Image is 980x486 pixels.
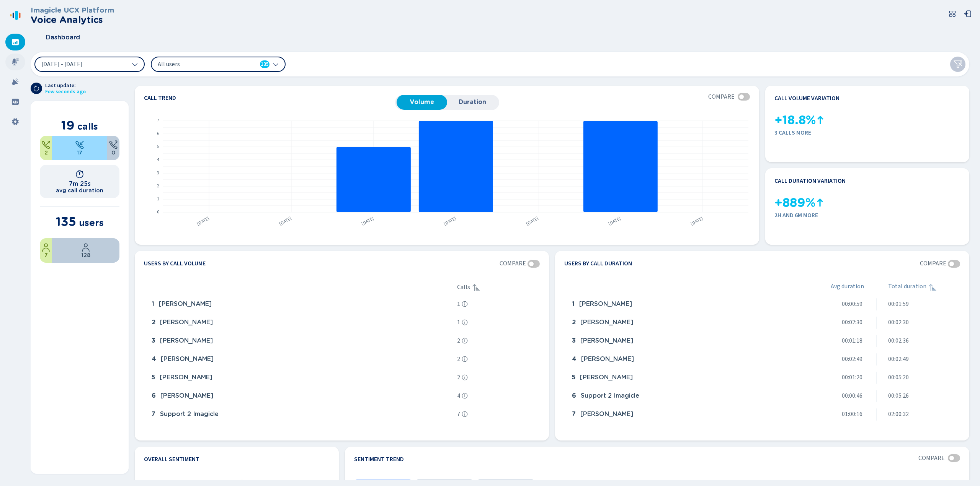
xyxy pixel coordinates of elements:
[11,38,19,46] svg: dashboard-filled
[457,374,460,381] span: 2
[75,140,84,150] svg: telephone-inbound
[40,136,52,160] div: 10.53%
[572,411,576,418] span: 7
[52,238,119,263] div: 94.81%
[157,196,159,202] text: 1
[774,177,846,184] h4: Call duration variation
[569,333,789,349] div: Omar Radwan
[457,301,460,307] span: 1
[842,301,862,307] span: 00:00:59
[569,297,789,312] div: Ahmed Antar
[109,140,118,150] svg: unknown-call
[360,215,375,227] text: [DATE]
[278,215,293,227] text: [DATE]
[81,243,90,252] svg: user-profile
[149,388,454,404] div: Adrian Chelen
[462,393,468,399] svg: info-circle
[928,283,937,292] div: Sorted ascending, click to sort descending
[45,89,86,95] span: Few seconds ago
[447,95,498,109] button: Duration
[152,411,155,418] span: 7
[580,319,633,326] span: [PERSON_NAME]
[774,113,816,127] span: +18.8%
[928,283,937,292] svg: sortAscending
[157,183,159,189] text: 2
[41,243,51,252] svg: user-profile
[400,99,443,106] span: Volume
[472,283,481,292] svg: sortAscending
[564,260,632,268] h4: Users by call duration
[107,136,119,160] div: 0%
[31,15,114,25] h2: Voice Analytics
[774,95,840,102] h4: Call volume variation
[920,260,946,267] span: Compare
[525,215,540,227] text: [DATE]
[569,407,789,422] div: Michael Eprinchard
[31,6,114,15] h3: Imagicle UCX Platform
[77,150,82,156] span: 17
[462,374,468,380] svg: info-circle
[52,136,107,160] div: 89.47%
[569,388,789,404] div: Support 2 Imagicle
[842,356,862,362] span: 00:02:49
[77,121,98,132] span: calls
[888,337,909,344] span: 00:02:36
[44,252,48,258] span: 7
[774,129,960,136] span: 3 calls more
[144,95,395,101] h4: Call trend
[11,98,19,106] svg: groups-filled
[580,411,633,418] span: [PERSON_NAME]
[157,130,159,137] text: 6
[75,169,84,179] svg: timer
[144,456,199,463] h4: Overall Sentiment
[572,337,576,344] span: 3
[61,118,75,133] span: 19
[708,93,735,100] span: Compare
[457,337,460,344] span: 2
[157,170,159,176] text: 3
[161,356,214,362] span: [PERSON_NAME]
[607,215,622,227] text: [DATE]
[888,356,909,362] span: 00:02:49
[964,10,972,18] svg: box-arrow-left
[5,93,25,110] div: Groups
[149,407,454,422] div: Support 2 Imagicle
[5,73,25,90] div: Alarms
[159,301,212,307] span: [PERSON_NAME]
[82,252,90,258] span: 128
[457,319,460,326] span: 1
[40,238,52,263] div: 5.19%
[149,352,454,367] div: Michael Eprinchard
[44,150,48,156] span: 2
[569,315,789,330] div: Abdul Alhamwi
[149,297,454,312] div: Abdul Alhamwi
[472,283,481,292] div: Sorted ascending, click to sort descending
[46,34,80,41] span: Dashboard
[144,260,206,268] h4: Users by call volume
[457,411,460,418] span: 7
[5,113,25,130] div: Settings
[888,411,909,418] span: 02:00:32
[152,337,155,344] span: 3
[580,337,633,344] span: [PERSON_NAME]
[5,54,25,70] div: Recordings
[950,57,965,72] button: Clear filters
[462,356,468,362] svg: info-circle
[815,198,825,207] svg: kpi-up
[831,283,864,292] span: Avg duration
[157,117,159,124] text: 7
[842,319,862,326] span: 00:02:30
[152,356,156,362] span: 4
[33,85,39,91] svg: arrow-clockwise
[888,319,909,326] span: 00:02:30
[160,337,213,344] span: [PERSON_NAME]
[888,301,909,307] span: 00:01:59
[152,301,154,307] span: 1
[149,370,454,385] div: Omar Radwan
[443,215,457,227] text: [DATE]
[457,356,460,362] span: 2
[500,260,526,267] span: Compare
[196,215,211,227] text: [DATE]
[842,374,862,381] span: 00:01:20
